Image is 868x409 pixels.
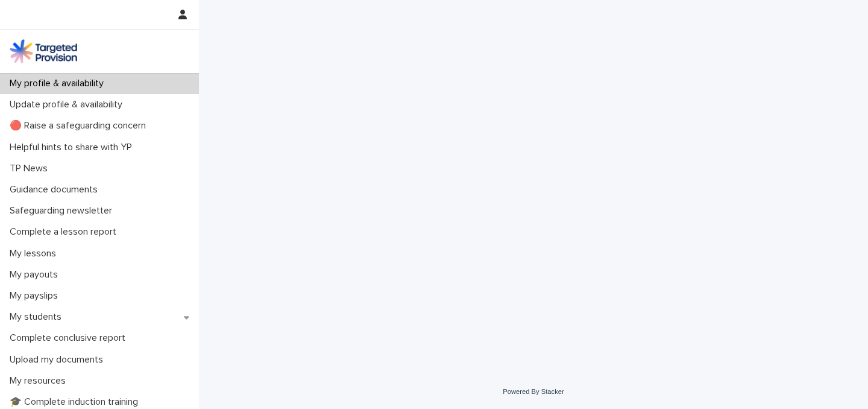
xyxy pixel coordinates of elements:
[5,205,122,217] p: Safeguarding newsletter
[5,354,113,366] p: Upload my documents
[5,163,57,174] p: TP News
[5,332,135,344] p: Complete conclusive report
[5,99,132,110] p: Update profile & availability
[5,142,142,153] p: Helpful hints to share with YP
[5,375,75,387] p: My resources
[5,311,71,323] p: My students
[503,388,564,395] a: Powered By Stacker
[5,248,66,259] p: My lessons
[5,396,148,408] p: 🎓 Complete induction training
[5,120,156,132] p: 🔴 Raise a safeguarding concern
[5,78,113,89] p: My profile & availability
[5,226,126,238] p: Complete a lesson report
[10,39,77,63] img: M5nRWzHhSzIhMunXDL62
[5,184,107,195] p: Guidance documents
[5,290,68,302] p: My payslips
[5,269,68,281] p: My payouts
